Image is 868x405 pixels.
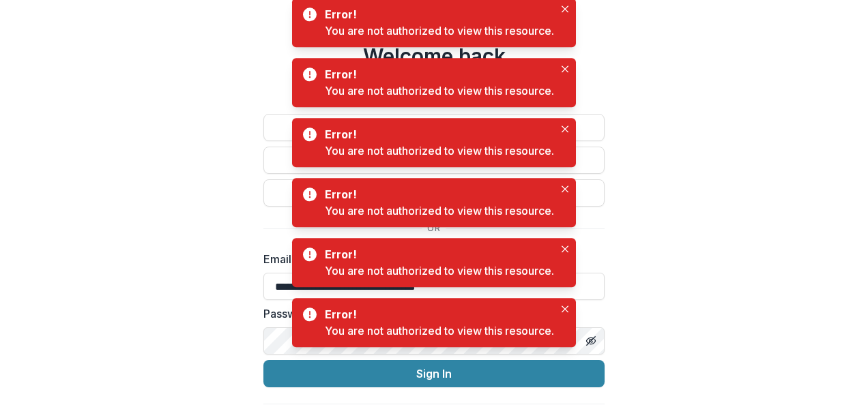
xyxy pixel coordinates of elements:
[325,202,554,219] div: You are not authorized to view this resource.
[557,1,573,17] button: Close
[557,121,573,137] button: Close
[325,22,554,39] div: You are not authorized to view this resource.
[263,360,605,387] button: Sign In
[557,181,573,197] button: Close
[263,147,605,174] button: Continue with Microsoft
[580,330,602,352] button: Toggle password visibility
[325,142,554,159] div: You are not authorized to view this resource.
[263,44,605,68] h1: Welcome back
[557,241,573,257] button: Close
[325,246,549,262] div: Error!
[325,262,554,279] div: You are not authorized to view this resource.
[325,126,549,142] div: Error!
[263,179,605,207] button: Continue with SSO
[263,74,605,87] h2: Sign into your account
[263,251,596,267] label: Email
[263,114,605,141] button: Continue with Google
[325,322,554,339] div: You are not authorized to view this resource.
[325,306,549,322] div: Error!
[325,186,549,202] div: Error!
[325,6,549,22] div: Error!
[325,66,549,82] div: Error!
[557,301,573,317] button: Close
[325,82,554,99] div: You are not authorized to view this resource.
[263,305,596,322] label: Password
[557,61,573,77] button: Close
